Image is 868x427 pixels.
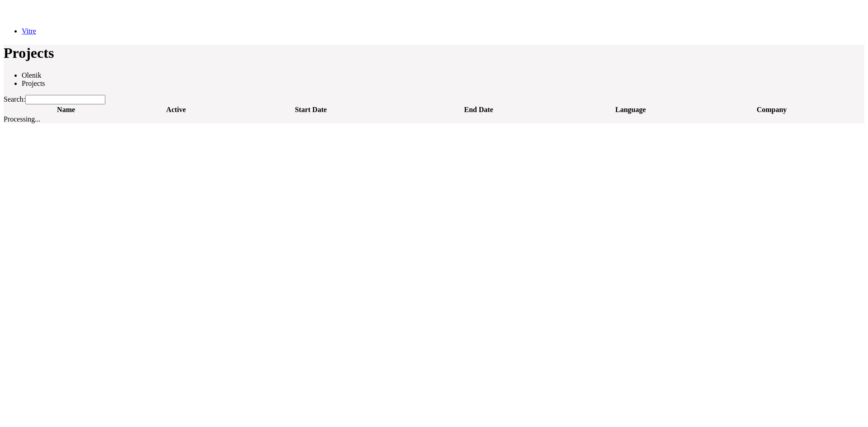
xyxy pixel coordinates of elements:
[22,27,36,35] a: Vitre
[22,80,864,88] li: Projects
[5,105,127,114] th: Name
[560,105,701,114] th: Language
[4,45,864,61] h1: Projects
[4,115,864,123] div: Processing...
[4,95,105,103] label: Search:
[128,105,223,114] th: Active
[225,105,397,114] th: Start Date
[398,105,559,114] th: End Date
[702,105,841,114] th: Company
[22,71,42,79] span: 237
[25,95,105,104] input: Search:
